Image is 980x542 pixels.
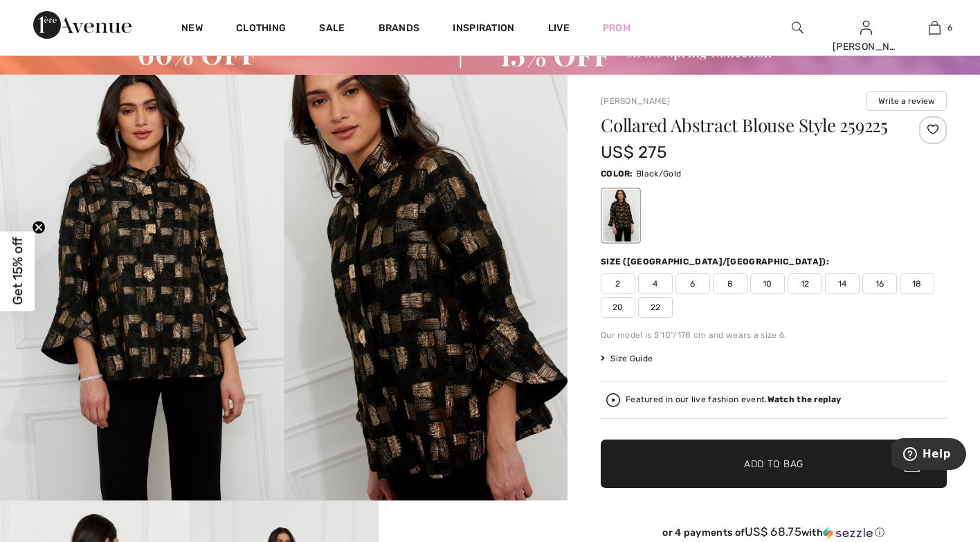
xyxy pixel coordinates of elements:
[601,329,947,341] div: Our model is 5'10"/178 cm and wears a size 6.
[900,273,934,294] span: 18
[379,22,420,37] a: Brands
[319,22,345,37] a: Sale
[866,91,947,111] button: Write a review
[601,116,889,134] h1: Collared Abstract Blouse Style 259225
[792,19,804,36] img: search the website
[601,143,666,162] span: US$ 275
[548,21,570,35] a: Live
[675,273,710,294] span: 6
[601,440,947,488] button: Add to Bag
[823,527,873,539] img: Sezzle
[860,19,872,36] img: My Info
[603,190,639,242] div: Black/Gold
[745,525,801,539] span: US$ 68.75
[181,22,203,37] a: New
[862,273,897,294] span: 16
[606,393,620,407] img: Watch the replay
[929,19,941,36] img: My Bag
[626,395,841,404] div: Featured in our live fashion event.
[236,22,286,37] a: Clothing
[601,255,832,268] div: Size ([GEOGRAPHIC_DATA]/[GEOGRAPHIC_DATA]):
[713,273,747,294] span: 8
[33,11,131,39] img: 1ère Avenue
[768,395,842,404] strong: Watch the replay
[636,169,681,179] span: Black/Gold
[601,96,670,106] a: [PERSON_NAME]
[638,297,673,318] span: 22
[601,352,653,365] span: Size Guide
[603,21,630,35] a: Prom
[825,273,860,294] span: 14
[601,169,633,179] span: Color:
[10,237,26,305] span: Get 15% off
[601,273,635,294] span: 2
[891,438,966,473] iframe: Opens a widget where you can find more information
[833,39,900,54] div: [PERSON_NAME]
[901,19,968,36] a: 6
[284,75,568,500] img: Collared Abstract Blouse Style 259225. 2
[744,456,804,471] span: Add to Bag
[947,21,952,34] span: 6
[453,22,514,37] span: Inspiration
[750,273,785,294] span: 10
[788,273,822,294] span: 12
[32,220,46,234] button: Close teaser
[601,297,635,318] span: 20
[601,525,947,539] div: or 4 payments of with
[860,21,872,34] a: Sign In
[638,273,673,294] span: 4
